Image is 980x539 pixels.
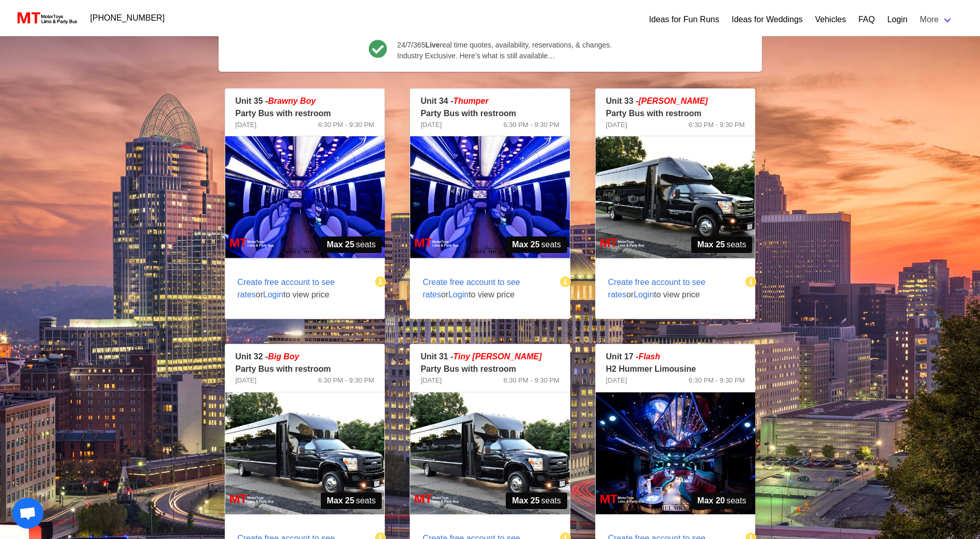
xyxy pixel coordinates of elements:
span: seats [691,236,753,253]
strong: Max 25 [512,495,539,507]
span: Create free account to see rates [238,278,335,299]
p: Party Bus with restroom [421,107,559,120]
span: 6:30 PM - 9:30 PM [503,375,559,386]
p: Unit 35 - [236,95,375,107]
span: [DATE] [236,375,257,386]
em: Brawny Boy [268,97,316,105]
span: seats [506,236,567,253]
p: H2 Hummer Limousine [606,363,745,375]
strong: Max 25 [512,239,539,251]
p: Party Bus with restroom [236,107,375,120]
span: seats [691,493,753,509]
span: Create free account to see rates [423,278,520,299]
img: 35%2002.jpg [225,136,385,258]
a: FAQ [858,13,875,26]
p: Party Bus with restroom [236,363,375,375]
span: Login [448,290,469,299]
span: or to view price [596,264,747,313]
img: 31%2001.jpg [410,392,570,514]
span: Login [263,290,283,299]
em: Flash [639,352,660,361]
span: seats [321,493,382,509]
span: 6:30 PM - 9:30 PM [689,120,744,130]
p: Unit 32 - [236,351,375,363]
a: [PHONE_NUMBER] [84,8,171,28]
p: Unit 31 - [421,351,559,363]
span: Create free account to see rates [608,278,706,299]
a: Login [887,13,907,26]
img: 17%2002.jpg [596,392,755,514]
span: [DATE] [421,375,442,386]
span: 24/7/365 real time quotes, availability, reservations, & changes. [397,40,612,51]
span: 6:30 PM - 9:30 PM [689,375,744,386]
strong: Max 25 [327,239,354,251]
img: 34%2002.jpg [410,136,570,258]
div: Open chat [12,498,43,529]
p: Unit 17 - [606,351,745,363]
a: Ideas for Fun Runs [649,13,719,26]
span: 6:30 PM - 9:30 PM [503,120,559,130]
a: Ideas for Weddings [732,13,803,26]
span: [DATE] [606,375,627,386]
span: 6:30 PM - 9:30 PM [318,375,374,386]
span: [DATE] [421,120,442,130]
span: seats [506,493,567,509]
img: 32%2001.jpg [225,392,385,514]
strong: Max 25 [327,495,354,507]
b: Live [425,41,440,49]
span: or to view price [410,264,562,313]
span: [DATE] [236,120,257,130]
em: [PERSON_NAME] [639,97,708,105]
span: seats [321,236,382,253]
img: 33%2001.jpg [596,136,755,258]
img: MotorToys Logo [14,11,78,25]
strong: Max 25 [697,239,725,251]
span: Tiny [PERSON_NAME] [453,352,541,361]
a: More [914,9,959,30]
a: Vehicles [815,13,846,26]
em: Thumper [453,97,488,105]
p: Party Bus with restroom [606,107,745,120]
span: 6:30 PM - 9:30 PM [318,120,374,130]
span: Login [634,290,654,299]
p: Party Bus with restroom [421,363,559,375]
strong: Max 20 [697,495,725,507]
em: Big Boy [268,352,299,361]
p: Unit 34 - [421,95,559,107]
span: or to view price [225,264,377,313]
p: Unit 33 - [606,95,745,107]
span: [DATE] [606,120,627,130]
span: Industry Exclusive. Here’s what is still available… [397,51,612,61]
